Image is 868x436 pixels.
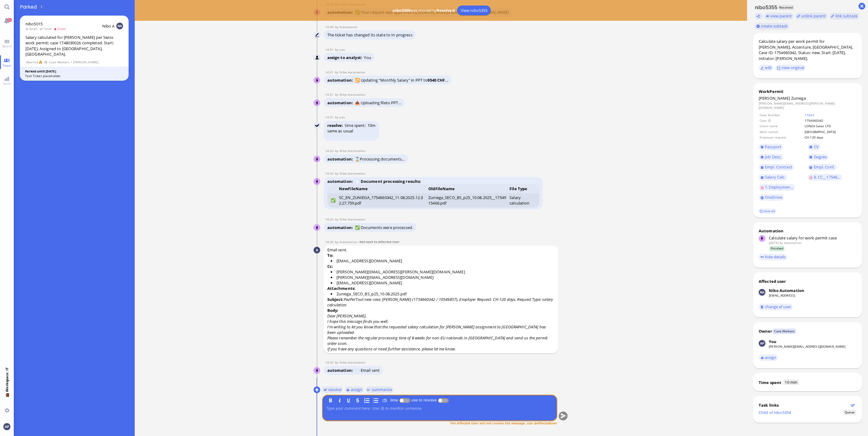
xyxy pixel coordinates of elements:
span: time spent [345,123,366,128]
dd: [PERSON_NAME][EMAIL_ADDRESS][PERSON_NAME][DOMAIN_NAME] [759,101,856,110]
span: automation@bluelakelegal.com [340,240,357,244]
span: automation@bluelakelegal.com [340,25,357,29]
span: 10m [367,123,375,128]
strong: Body: [327,308,339,313]
img: Automation [314,247,320,253]
img: Nibo Automation [314,224,321,231]
td: 1754660342 [804,118,856,123]
span: CV [814,144,819,150]
li: [PERSON_NAME][EMAIL_ADDRESS][PERSON_NAME][DOMAIN_NAME] [331,269,555,275]
p-inputswitch: Log time spent [399,398,410,402]
span: by [335,217,340,221]
div: Calculate salary for work permit case [769,235,856,241]
b: nibo5355 [393,8,410,13]
button: unlink parent [795,13,828,20]
th: NewFileName [337,184,426,193]
span: Finished [769,246,785,251]
div: Automation [759,228,856,234]
a: Empl. Contract [759,164,794,171]
li: [EMAIL_ADDRESS][DOMAIN_NAME] [331,280,555,286]
a: Degree [808,154,829,161]
div: Affected user [759,279,786,284]
a: 11043 [805,113,814,117]
span: 📤 Uploading file to PPT... [355,100,401,105]
span: Job Desc. [765,154,781,160]
img: You [314,54,321,61]
button: summarize [366,386,394,393]
button: edit [759,65,774,71]
img: You [759,340,765,347]
img: Nibo Automation [314,77,321,84]
span: 14:31 [325,115,335,119]
span: link subtask [836,13,858,19]
p-inputswitch: use to resolve [438,398,449,402]
div: You [769,339,776,344]
span: automation [327,156,355,162]
img: Nibo Automation [314,156,321,163]
button: assign [759,354,778,361]
td: Salary calculation [508,193,539,208]
span: automation@nibo.ai [340,149,365,153]
span: Zuniega [791,95,806,101]
p: same as usual [327,128,376,134]
span: automation@nibo.ai [340,217,365,221]
td: ✅ [327,193,337,208]
span: 10 min [783,379,799,385]
strong: Cc: [327,264,333,269]
span: 1 [41,5,43,9]
span: [PERSON_NAME] [759,95,790,101]
span: / [70,60,72,65]
span: 14:30 [325,25,335,29]
td: Work canton [759,129,804,134]
span: 14:32 [325,217,335,221]
span: [DATE] [769,241,779,245]
span: Passport [765,144,781,150]
span: by [780,241,783,245]
span: Aborted [26,60,38,65]
h1: nibo5355 [753,4,778,11]
span: by [335,47,340,52]
button: S [354,397,361,404]
span: by [335,70,340,74]
td: Client name [759,124,804,128]
span: 14:32 [325,171,335,176]
button: view original [775,65,806,71]
td: Employer request [759,135,804,140]
a: CV [808,144,821,150]
button: view parent [764,13,794,20]
button: resolve [322,386,343,393]
span: by [335,171,340,176]
li: Zuniega_SECO_BS_p25_10.08.2025.pdf [331,291,555,297]
span: anand.pazhenkottil@bluelakelegal.com [340,47,345,52]
img: Nibo Automation [759,289,765,296]
span: ✅ Documents were processed. [355,225,413,230]
span: 🔁 Updating "Monthly Salary" in PPT to ... [355,77,448,83]
span: ⌛Processing documents... [355,156,405,162]
label: time [389,398,400,402]
span: automation [327,77,355,83]
span: 3mon [25,27,39,31]
img: Nibo Automation [314,178,321,185]
td: LONZA Sales LTD [804,124,856,128]
a: [EMAIL_ADDRESS] [769,293,795,297]
p: Dear [PERSON_NAME], [327,313,555,319]
td: Case Number [759,113,804,117]
button: Copy ticket nibo5355 link to clipboard [755,13,763,20]
span: Case Workers [773,329,796,334]
div: Time spent [759,380,781,385]
a: 7. Deploymen... [759,184,795,191]
a: nibo5015 [25,21,43,27]
span: 3mon [54,27,68,31]
span: You [364,55,371,60]
button: U [345,397,352,404]
span: Salary Calc. [765,174,786,180]
img: Nibo Automation [314,367,321,374]
span: 14:31 [325,47,335,52]
span: The ticket has changed its state to In progress [327,32,412,38]
span: Team [1,63,13,68]
th: File Type [508,184,539,193]
img: Automation [314,32,321,39]
span: Case Workers [49,60,70,65]
i: PazPerTout new case: [PERSON_NAME] (1754660342 / 10549857), Employer Request: CH-120 days, Reques... [327,297,553,308]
